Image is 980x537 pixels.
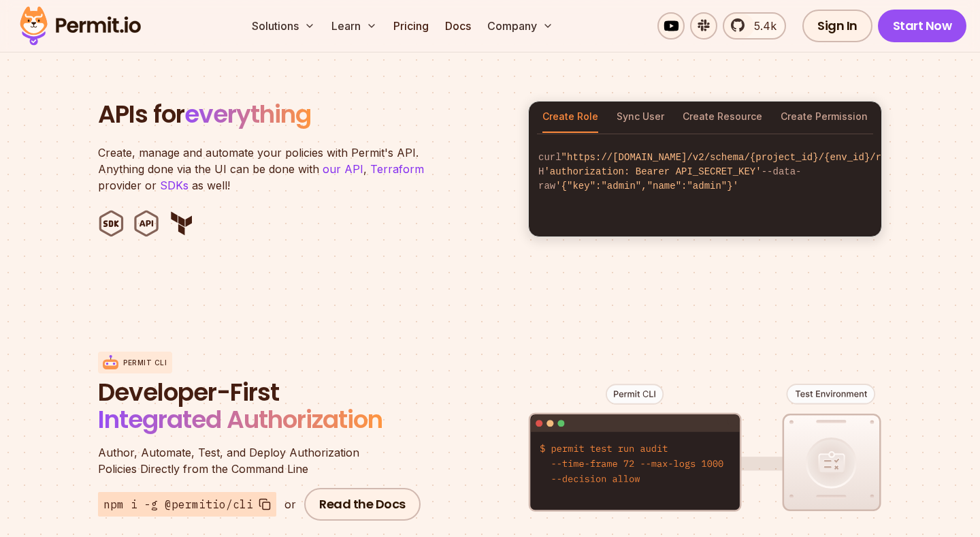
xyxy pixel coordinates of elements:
[878,10,967,42] a: Start Now
[103,496,253,512] span: npm i -g @permitio/cli
[14,3,147,49] img: Permit logo
[123,358,167,368] p: Permit CLI
[683,102,762,133] button: Create Resource
[98,379,425,406] span: Developer-First
[326,12,382,40] button: Learn
[617,102,664,133] button: Sync User
[160,179,189,192] a: SDKs
[781,102,868,133] button: Create Permission
[98,402,382,437] span: Integrated Authorization
[98,492,276,517] button: npm i -g @permitio/cli
[561,152,910,163] span: "https://[DOMAIN_NAME]/v2/schema/{project_id}/{env_id}/roles"
[98,144,438,194] p: Create, manage and automate your policies with Permit's API. Anything done via the UI can be done...
[544,166,761,177] span: 'authorization: Bearer API_SECRET_KEY'
[529,140,881,204] code: curl -H --data-raw
[184,97,311,132] span: everything
[542,102,598,133] button: Create Role
[246,12,321,40] button: Solutions
[388,12,434,40] a: Pricing
[304,488,421,521] a: Read the Docs
[323,162,363,176] a: our API
[802,10,872,42] a: Sign In
[482,12,559,40] button: Company
[284,496,296,512] div: or
[370,162,424,176] a: Terraform
[98,444,425,477] p: Policies Directly from the Command Line
[555,181,738,191] span: '{"key":"admin","name":"admin"}'
[746,18,777,34] span: 5.4k
[98,101,512,128] h2: APIs for
[98,444,425,461] span: Author, Automate, Test, and Deploy Authorization
[440,12,476,40] a: Docs
[723,12,786,40] a: 5.4k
